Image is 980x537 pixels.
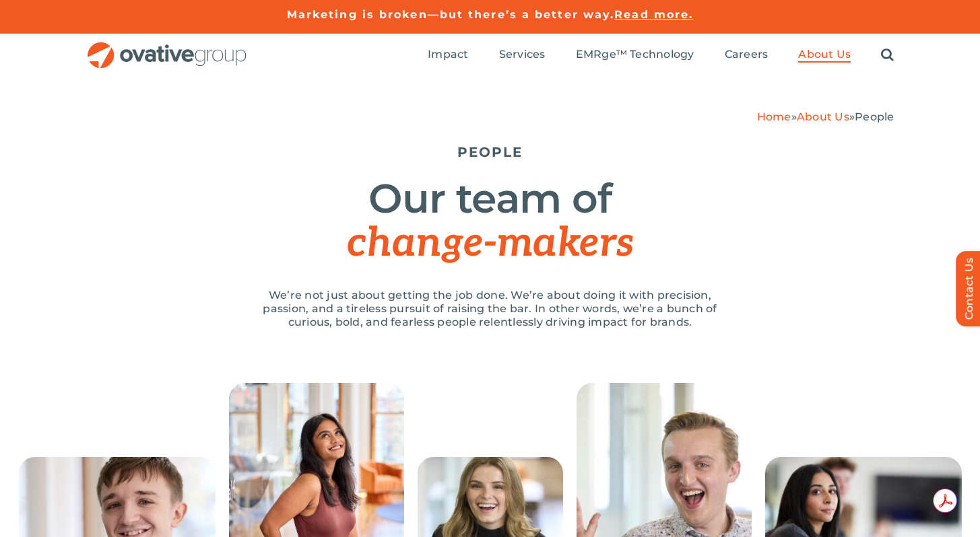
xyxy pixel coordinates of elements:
nav: Menu [428,34,894,77]
a: Services [499,48,546,63]
h5: PEOPLE [86,144,894,160]
span: EMRge™ Technology [576,48,694,61]
span: Services [499,48,546,61]
a: Impact [428,48,468,63]
a: EMRge™ Technology [576,48,694,63]
span: About Us [798,48,851,61]
h1: Our team of [86,177,894,265]
span: change-makers [347,219,632,268]
a: Home [757,110,791,123]
a: About Us [797,110,849,123]
a: OG_Full_horizontal_RGB [86,40,248,53]
a: Marketing is broken—but there’s a better way. [287,8,615,21]
p: We’re not just about getting the job done. We’re about doing it with precision, passion, and a ti... [248,289,733,329]
a: Careers [725,48,769,63]
span: Impact [428,48,468,61]
span: Careers [725,48,769,61]
span: People [855,110,894,123]
a: Read more. [614,8,693,21]
a: Search [881,48,894,63]
span: » » [757,110,894,123]
a: About Us [798,48,851,63]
